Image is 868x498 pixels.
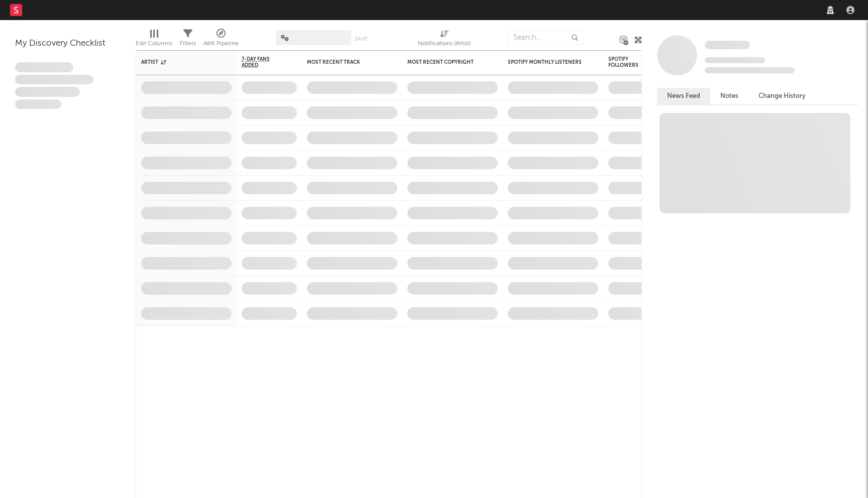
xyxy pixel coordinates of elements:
div: Notifications (Artist) [418,38,471,50]
div: Notifications (Artist) [418,25,471,54]
div: Edit Columns [136,38,172,50]
span: Aliquam viverra [15,99,61,109]
div: A&R Pipeline [203,25,239,54]
div: A&R Pipeline [203,38,239,50]
div: Spotify Monthly Listeners [508,59,583,65]
button: Notes [710,88,748,104]
div: My Discovery Checklist [15,38,121,50]
button: Change History [748,88,816,104]
button: News Feed [657,88,710,104]
div: Filters [180,25,196,54]
div: Spotify Followers [608,56,643,68]
input: Search... [508,30,583,45]
span: Lorem ipsum dolor [15,62,73,72]
button: Save [355,36,368,42]
span: Tracking Since: [DATE] [705,57,765,63]
div: Edit Columns [136,25,172,54]
span: 0 fans last week [705,67,795,73]
span: Praesent ac interdum [15,87,80,97]
a: Some Artist [705,40,750,50]
span: Some Artist [705,41,750,49]
span: 7-Day Fans Added [242,56,282,68]
div: Filters [180,38,196,50]
span: Integer aliquet in purus et [15,75,93,85]
div: Most Recent Copyright [407,59,483,65]
div: Most Recent Track [307,59,382,65]
div: Artist [141,59,216,65]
